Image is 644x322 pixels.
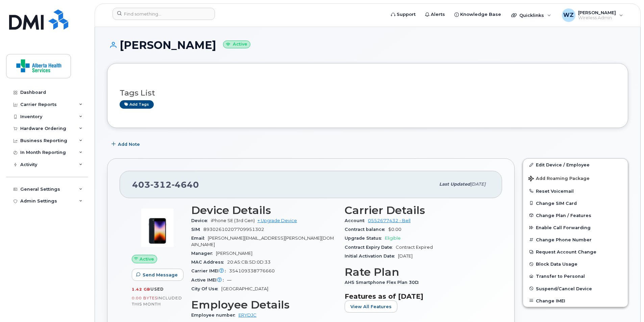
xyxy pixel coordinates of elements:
span: Active [140,256,154,262]
button: Change Plan / Features [523,209,628,221]
h3: Device Details [191,204,337,216]
h3: Employee Details [191,299,337,311]
button: Change IMEI [523,295,628,307]
span: Email [191,236,208,241]
h3: Features as of [DATE] [345,292,490,300]
span: — [227,277,231,283]
span: Initial Activation Date [345,253,398,259]
span: Send Message [143,272,178,278]
button: Enable Call Forwarding [523,221,628,234]
span: Contract balance [345,227,388,232]
span: Change Plan / Features [536,213,591,218]
span: [PERSON_NAME][EMAIL_ADDRESS][PERSON_NAME][DOMAIN_NAME] [191,236,334,247]
span: Add Note [118,141,140,147]
span: [PERSON_NAME] [216,251,252,256]
button: Transfer to Personal [523,270,628,282]
span: Last updated [439,182,470,187]
span: Suspend/Cancel Device [536,286,592,291]
span: Contract Expired [396,245,433,250]
h3: Tags List [120,89,616,97]
span: 4640 [172,180,199,190]
button: Add Roaming Package [523,171,628,185]
small: Active [223,41,250,48]
span: 354109338776660 [229,268,275,273]
span: Carrier IMEI [191,268,229,273]
span: 312 [150,180,172,190]
span: Account [345,218,368,223]
span: Device [191,218,211,223]
span: Manager [191,251,216,256]
a: Add tags [120,100,154,109]
a: ERYDJC [239,313,256,318]
span: SIM [191,227,203,232]
h3: Rate Plan [345,266,490,278]
a: Edit Device / Employee [523,159,628,171]
span: AHS Smartphone Flex Plan 30D [345,280,422,285]
button: Block Data Usage [523,258,628,270]
h1: [PERSON_NAME] [107,39,628,51]
span: Upgrade Status [345,236,385,241]
span: [DATE] [398,253,413,259]
span: included this month [132,295,182,306]
a: + Upgrade Device [257,218,297,223]
span: [DATE] [470,182,486,187]
span: City Of Use [191,286,221,291]
span: MAC Address [191,260,227,265]
span: Active IMEI [191,277,227,283]
button: Change SIM Card [523,197,628,209]
span: 0.00 Bytes [132,296,157,300]
span: used [150,287,164,292]
span: 20:A5:CB:5D:0D:33 [227,260,271,265]
span: 89302610207709951302 [203,227,264,232]
span: $0.00 [388,227,401,232]
img: image20231002-3703462-1angbar.jpeg [137,208,178,248]
button: View All Features [345,300,397,313]
span: iPhone SE (3rd Gen) [211,218,255,223]
button: Send Message [132,269,183,281]
span: 403 [132,180,199,190]
span: View All Features [350,303,392,310]
span: [GEOGRAPHIC_DATA] [221,286,268,291]
a: 0552677432 - Bell [368,218,411,223]
span: Contract Expiry Date [345,245,396,250]
span: Add Roaming Package [528,176,590,182]
span: 1.42 GB [132,287,150,292]
button: Request Account Change [523,246,628,258]
button: Reset Voicemail [523,185,628,197]
h3: Carrier Details [345,204,490,216]
span: Enable Call Forwarding [536,225,591,230]
span: Eligible [385,236,401,241]
button: Change Phone Number [523,234,628,246]
span: Employee number [191,313,239,318]
button: Add Note [107,138,146,150]
button: Suspend/Cancel Device [523,283,628,295]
